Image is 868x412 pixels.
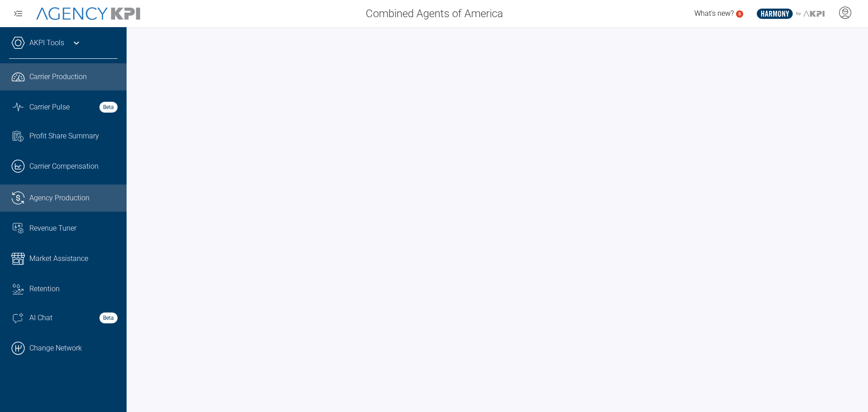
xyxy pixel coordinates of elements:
[36,7,140,20] img: AgencyKPI
[694,9,734,18] span: What's new?
[29,102,70,113] span: Carrier Pulse
[99,102,118,113] strong: Beta
[29,131,99,142] span: Profit Share Summary
[29,313,52,323] span: AI Chat
[366,5,503,22] span: Combined Agents of America
[29,161,99,172] span: Carrier Compensation
[738,11,741,16] text: 5
[29,38,64,48] a: AKPI Tools
[29,284,118,294] div: Retention
[99,313,118,323] strong: Beta
[29,193,90,204] span: Agency Production
[29,71,87,82] span: Carrier Production
[736,10,743,18] a: 5
[29,253,88,264] span: Market Assistance
[29,223,76,234] span: Revenue Tuner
